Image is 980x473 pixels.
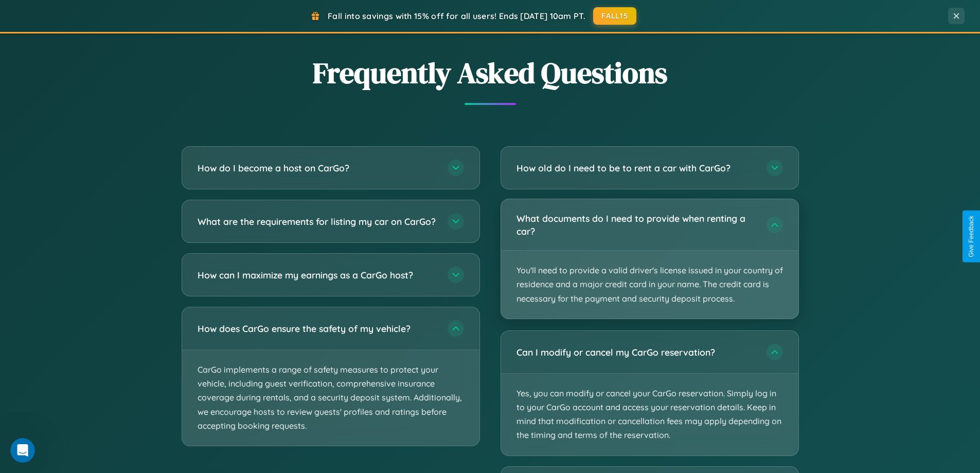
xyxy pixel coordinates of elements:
div: Give Feedback [968,216,975,257]
p: CarGo implements a range of safety measures to protect your vehicle, including guest verification... [182,350,479,446]
h3: How does CarGo ensure the safety of my vehicle? [198,322,437,335]
h3: What documents do I need to provide when renting a car? [516,212,756,237]
p: Yes, you can modify or cancel your CarGo reservation. Simply log in to your CarGo account and acc... [501,374,798,456]
h3: How old do I need to be to rent a car with CarGo? [516,162,756,174]
iframe: Intercom live chat [10,438,35,463]
h3: Can I modify or cancel my CarGo reservation? [516,346,756,359]
p: You'll need to provide a valid driver's license issued in your country of residence and a major c... [501,251,798,319]
h3: What are the requirements for listing my car on CarGo? [198,215,437,228]
h3: How can I maximize my earnings as a CarGo host? [198,269,437,282]
h3: How do I become a host on CarGo? [198,162,437,174]
span: Fall into savings with 15% off for all users! Ends [DATE] 10am PT. [328,11,585,21]
button: FALL15 [593,7,636,25]
h2: Frequently Asked Questions [182,53,799,93]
